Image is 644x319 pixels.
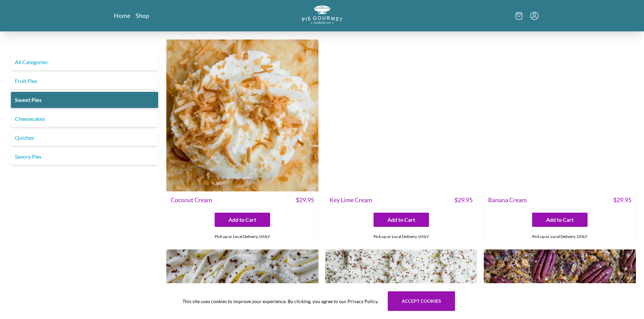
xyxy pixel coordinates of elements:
img: logo [302,5,342,24]
img: Banana Cream [484,39,636,191]
div: Pick up or Local Delivery. ONLY [484,231,636,242]
a: Savory Pies [11,149,158,165]
a: Shop [136,11,149,20]
span: $ 29.95 [454,195,473,205]
a: Quiches [11,130,158,146]
img: Key Lime Cream [325,39,477,191]
a: Logo [302,5,342,26]
span: Coconut Cream [171,195,212,205]
a: Cheesecakes [11,111,158,127]
button: Add to Cart [215,213,270,227]
button: Menu [530,12,539,20]
img: Coconut Cream [166,39,318,191]
span: Add to Cart [546,216,574,224]
div: Pick up or Local Delivery. ONLY [167,231,318,242]
a: Fruit Pies [11,73,158,89]
span: This site uses cookies to improve your experience. By clicking, you agree to our Privacy Policy. [183,298,378,305]
span: $ 29.95 [613,195,631,205]
div: Pick up or Local Delivery. ONLY [326,231,477,242]
span: $ 29.95 [296,195,314,205]
a: Sweet Pies [11,92,158,108]
button: Accept cookies [388,291,455,311]
span: Banana Cream [488,195,527,205]
span: Add to Cart [387,216,415,224]
a: All Categories [11,54,158,70]
span: Key Lime Cream [330,195,372,205]
button: Add to Cart [374,213,429,227]
span: Add to Cart [229,216,256,224]
button: Add to Cart [532,213,588,227]
a: Home [114,11,130,20]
